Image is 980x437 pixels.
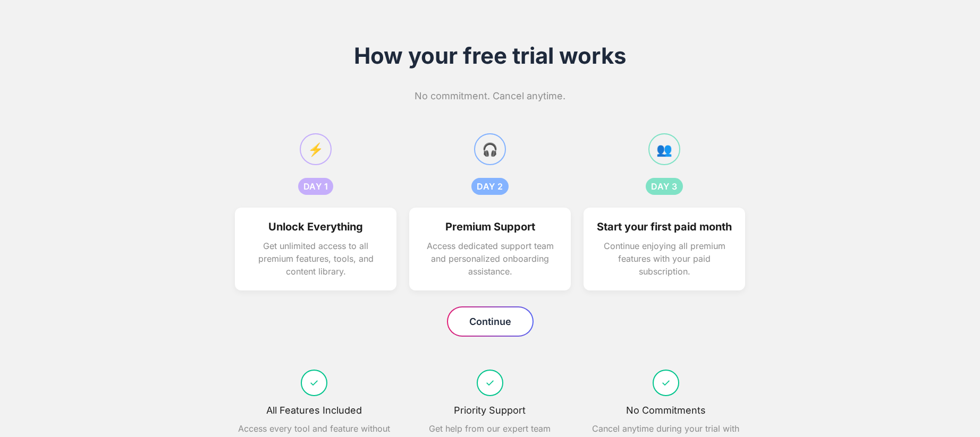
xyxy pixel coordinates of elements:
[235,42,745,69] h1: How your free trial works
[471,178,509,195] div: DAY 2
[298,178,334,195] div: DAY 1
[596,220,732,233] h3: Start your first paid month
[448,307,533,336] button: Continue
[235,90,745,101] p: No commitment. Cancel anytime.
[477,370,503,396] div: ✓
[300,133,332,165] div: ⚡
[586,405,745,416] h4: No Commitments
[248,239,384,278] p: Get unlimited access to all premium features, tools, and content library.
[596,239,732,278] p: Continue enjoying all premium features with your paid subscription.
[646,178,683,195] div: DAY 3
[422,220,558,233] h3: Premium Support
[474,133,506,165] div: 🎧
[653,370,679,396] div: ✓
[301,370,327,396] div: ✓
[411,405,570,416] h4: Priority Support
[422,239,558,278] p: Access dedicated support team and personalized onboarding assistance.
[648,133,680,165] div: 👥
[248,220,384,233] h3: Unlock Everything
[235,405,394,416] h4: All Features Included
